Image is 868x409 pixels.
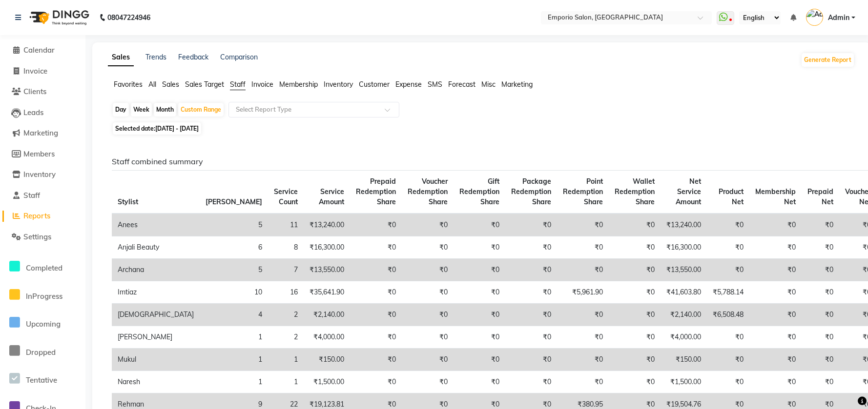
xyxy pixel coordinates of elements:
span: Package Redemption Share [511,177,551,206]
td: ₹0 [350,214,402,236]
td: ₹2,140.00 [661,304,707,326]
a: Leads [2,107,83,118]
span: Favorites [114,80,143,89]
span: Calendar [23,45,55,55]
a: Feedback [178,53,208,61]
td: ₹0 [505,281,557,304]
td: Mukul [112,349,200,371]
span: Prepaid Redemption Share [356,177,396,206]
td: ₹5,788.14 [707,281,749,304]
span: Clients [23,87,46,96]
h6: Staff combined summary [112,157,847,166]
td: 6 [200,236,268,259]
span: Product Net [719,187,744,206]
td: ₹0 [454,304,505,326]
td: Anjali Beauty [112,236,200,259]
td: ₹0 [802,326,839,349]
td: ₹0 [557,349,609,371]
td: ₹1,500.00 [661,371,707,393]
td: ₹0 [350,281,402,304]
span: Inventory [23,170,56,179]
td: 7 [268,259,304,281]
td: ₹0 [609,326,661,349]
td: Archana [112,259,200,281]
td: ₹0 [350,259,402,281]
td: ₹0 [350,326,402,349]
td: ₹41,603.80 [661,281,707,304]
td: ₹0 [802,349,839,371]
span: Customer [359,80,390,89]
div: Day [113,103,129,117]
td: ₹0 [402,371,454,393]
span: Expense [395,80,422,89]
span: Wallet Redemption Share [615,177,655,206]
a: Clients [2,86,83,97]
td: ₹0 [707,349,749,371]
span: Gift Redemption Share [459,177,499,206]
a: Inventory [2,169,83,180]
td: 11 [268,214,304,236]
td: 8 [268,236,304,259]
span: Membership [279,80,318,89]
td: ₹0 [707,214,749,236]
td: 1 [200,371,268,393]
td: ₹0 [454,259,505,281]
td: ₹0 [609,304,661,326]
a: Marketing [2,128,83,139]
td: ₹150.00 [304,349,350,371]
td: ₹0 [609,259,661,281]
span: [DATE] - [DATE] [155,125,199,132]
span: Reports [23,211,50,220]
span: Sales Target [185,80,224,89]
span: Marketing [501,80,533,89]
td: ₹0 [505,326,557,349]
td: ₹0 [707,371,749,393]
td: Imtiaz [112,281,200,304]
td: ₹0 [749,304,802,326]
td: ₹0 [609,371,661,393]
img: Admin [806,9,823,26]
img: logo [25,4,92,31]
span: Members [23,149,55,158]
span: [PERSON_NAME] [206,197,262,206]
td: ₹0 [402,304,454,326]
a: Staff [2,190,83,201]
span: Upcoming [26,319,61,329]
td: ₹0 [454,326,505,349]
td: ₹0 [454,281,505,304]
td: ₹0 [557,304,609,326]
span: Forecast [448,80,475,89]
span: Staff [23,191,40,200]
td: ₹1,500.00 [304,371,350,393]
td: ₹150.00 [661,349,707,371]
span: Inventory [324,80,353,89]
td: Anees [112,214,200,236]
td: 16 [268,281,304,304]
a: Reports [2,211,83,222]
span: Service Count [274,187,298,206]
td: ₹0 [505,259,557,281]
span: Sales [162,80,179,89]
td: ₹0 [707,326,749,349]
td: Naresh [112,371,200,393]
td: ₹0 [557,236,609,259]
td: ₹0 [350,304,402,326]
td: ₹0 [749,236,802,259]
span: Dropped [26,348,56,357]
td: ₹16,300.00 [661,236,707,259]
td: ₹2,140.00 [304,304,350,326]
td: 5 [200,259,268,281]
td: ₹13,240.00 [304,214,350,236]
b: 08047224946 [107,4,150,31]
span: Voucher Redemption Share [408,177,448,206]
td: ₹0 [749,371,802,393]
span: InProgress [26,292,62,301]
span: Marketing [23,128,58,137]
td: ₹0 [402,349,454,371]
span: Misc [481,80,496,89]
span: Leads [23,108,43,117]
span: Membership Net [755,187,796,206]
td: ₹0 [802,236,839,259]
td: ₹0 [749,259,802,281]
td: ₹0 [350,349,402,371]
